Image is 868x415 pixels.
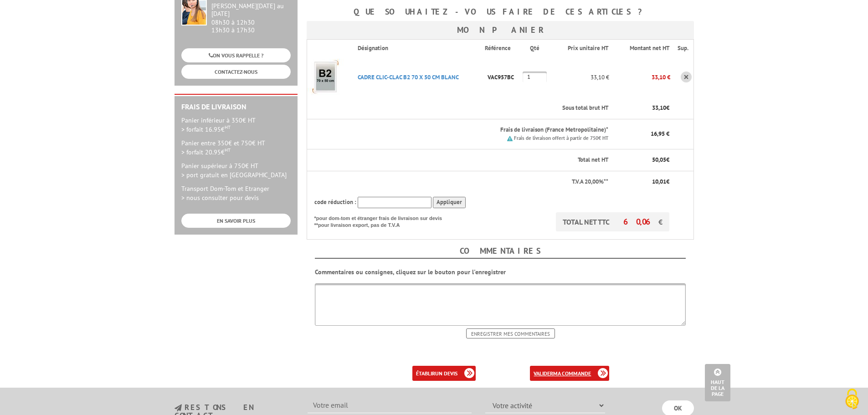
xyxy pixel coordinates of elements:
[314,212,451,229] p: *pour dom-tom et étranger frais de livraison sur devis **pour livraison export, pas de T.V.A
[507,136,513,141] img: picto.png
[358,73,459,81] a: CADRE CLIC-CLAC B2 70 X 50 CM BLANC
[616,44,669,53] p: Montant net HT
[211,2,291,34] div: 08h30 à 12h30 13h30 à 17h30
[616,156,669,164] p: €
[652,178,666,185] span: 10,01
[551,69,609,85] p: 33,10 €
[652,104,666,112] span: 33,10
[308,398,472,413] input: Votre email
[350,39,485,56] th: Désignation
[315,244,686,259] h4: Commentaires
[485,69,523,85] p: VAC957BC
[559,44,608,53] p: Prix unitaire HT
[485,44,522,53] p: Référence
[314,156,609,164] p: Total net HT
[181,103,291,111] h2: Frais de Livraison
[314,198,356,206] span: code réduction :
[181,184,291,202] p: Transport Dom-Tom et Etranger
[211,2,291,18] div: [PERSON_NAME][DATE] au [DATE]
[616,104,669,113] p: €
[652,156,666,164] span: 50,05
[315,268,506,276] b: Commentaires ou consignes, cliquez sur le bouton pour l'enregistrer
[705,364,730,401] a: Haut de la page
[181,214,291,228] a: EN SAVOIR PLUS
[181,65,291,79] a: CONTACTEZ-NOUS
[435,370,457,377] b: un devis
[181,194,259,202] span: > nous consulter pour devis
[523,39,551,56] th: Qté
[609,69,670,85] p: 33,10 €
[616,178,669,186] p: €
[670,39,693,56] th: Sup.
[841,388,863,410] img: Cookies (fenêtre modale)
[307,59,344,95] img: CADRE CLIC-CLAC B2 70 X 50 CM BLANC
[181,161,291,179] p: Panier supérieur à 750€ HT
[225,147,231,153] sup: HT
[412,366,476,381] a: établirun devis
[181,125,231,133] span: > forfait 16.95€
[433,197,466,208] input: Appliquer
[354,6,647,17] b: Que souhaitez-vous faire de ces articles ?
[530,366,609,381] a: validerma commande
[651,130,669,138] span: 16,95 €
[556,212,669,231] p: TOTAL NET TTC €
[307,21,694,39] h3: Mon panier
[181,138,291,157] p: Panier entre 350€ et 750€ HT
[181,148,231,156] span: > forfait 20.95€
[225,124,231,130] sup: HT
[514,135,608,141] small: Frais de livraison offert à partir de 750€ HT
[175,404,182,412] img: newsletter.jpg
[623,216,658,227] span: 60,06
[466,328,555,338] input: Enregistrer mes commentaires
[314,178,609,186] p: T.V.A 20,00%**
[358,126,608,134] p: Frais de livraison (France Metropolitaine)*
[181,48,291,62] a: ON VOUS RAPPELLE ?
[553,370,591,377] b: ma commande
[350,97,609,119] th: Sous total brut HT
[836,384,868,415] button: Cookies (fenêtre modale)
[181,116,291,134] p: Panier inférieur à 350€ HT
[181,171,287,179] span: > port gratuit en [GEOGRAPHIC_DATA]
